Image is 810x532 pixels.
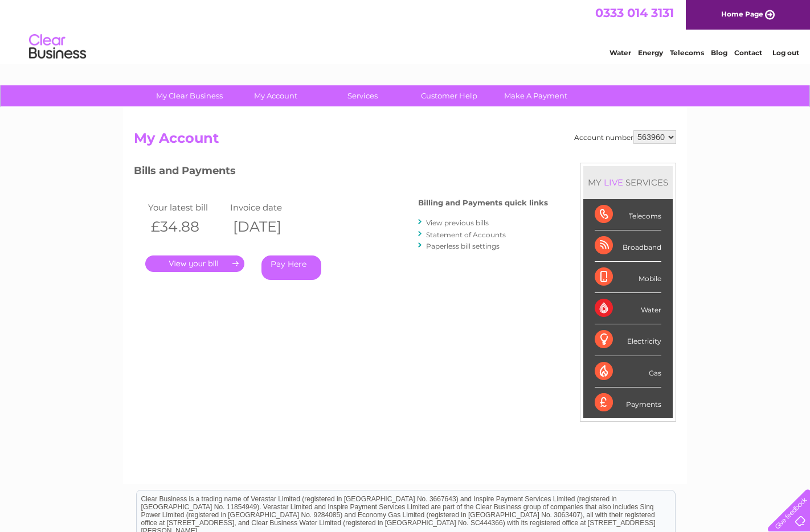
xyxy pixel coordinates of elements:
[670,48,704,57] a: Telecoms
[418,199,548,207] h4: Billing and Payments quick links
[142,85,236,106] a: My Clear Business
[583,166,673,199] div: MY SERVICES
[595,387,661,418] div: Payments
[134,130,676,152] h2: My Account
[145,255,244,272] a: .
[734,48,762,57] a: Contact
[595,262,661,293] div: Mobile
[595,6,674,20] a: 0333 014 3131
[316,85,410,106] a: Services
[609,48,631,57] a: Water
[402,85,496,106] a: Customer Help
[595,324,661,356] div: Electricity
[426,230,506,239] a: Statement of Accounts
[595,293,661,324] div: Water
[137,6,675,55] div: Clear Business is a trading name of Verastar Limited (registered in [GEOGRAPHIC_DATA] No. 3667643...
[638,48,663,57] a: Energy
[595,230,661,262] div: Broadband
[145,215,227,238] th: £34.88
[772,48,799,57] a: Log out
[227,215,309,238] th: [DATE]
[595,356,661,387] div: Gas
[426,218,489,227] a: View previous bills
[28,30,87,64] img: logo.png
[134,163,548,183] h3: Bills and Payments
[145,200,227,215] td: Your latest bill
[595,199,661,230] div: Telecoms
[711,48,727,57] a: Blog
[261,255,321,280] a: Pay Here
[602,177,625,188] div: LIVE
[489,85,583,106] a: Make A Payment
[229,85,323,106] a: My Account
[426,242,500,250] a: Paperless bill settings
[227,200,309,215] td: Invoice date
[574,130,676,144] div: Account number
